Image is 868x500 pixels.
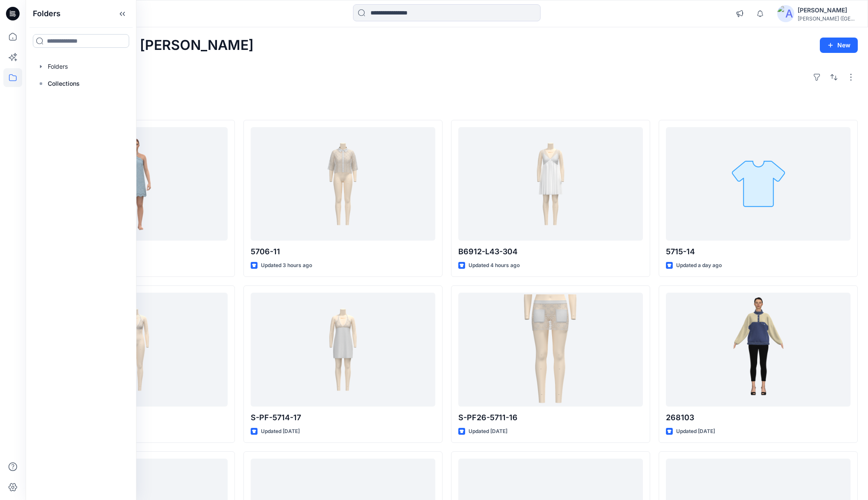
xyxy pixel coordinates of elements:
[676,427,715,436] p: Updated [DATE]
[261,427,300,436] p: Updated [DATE]
[458,293,643,406] a: S-PF26-5711-16
[777,5,794,22] img: avatar
[666,293,851,406] a: 268103
[251,412,435,424] p: S-PF-5714-17
[458,246,643,258] p: B6912-L43-304
[251,293,435,406] a: S-PF-5714-17
[251,246,435,258] p: 5706-11
[798,15,857,22] div: [PERSON_NAME] ([GEOGRAPHIC_DATA]) Exp...
[36,38,254,53] h2: Welcome back, [PERSON_NAME]
[676,261,722,270] p: Updated a day ago
[251,127,435,241] a: 5706-11
[666,412,851,424] p: 268103
[820,38,858,53] button: New
[36,101,858,111] h4: Styles
[469,427,507,436] p: Updated [DATE]
[666,127,851,241] a: 5715-14
[261,261,312,270] p: Updated 3 hours ago
[458,127,643,241] a: B6912-L43-304
[666,246,851,258] p: 5715-14
[458,412,643,424] p: S-PF26-5711-16
[48,78,80,89] p: Collections
[798,5,857,15] div: [PERSON_NAME]
[469,261,520,270] p: Updated 4 hours ago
